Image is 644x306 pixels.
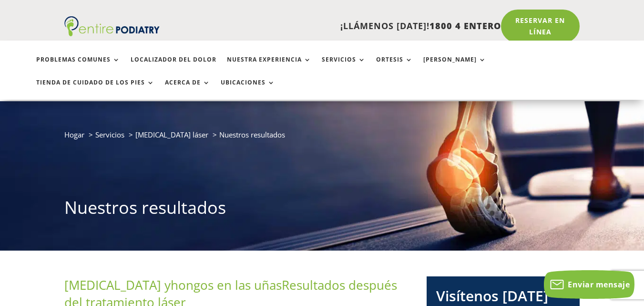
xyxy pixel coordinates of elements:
[131,56,216,77] a: Localizador del dolor
[227,56,311,77] a: Nuestra experiencia
[135,130,208,139] a: [MEDICAL_DATA] láser
[429,20,501,32] font: 1800 4 ENTERO
[165,78,201,86] font: Acerca de
[171,276,282,294] font: hongos en las uñas
[64,128,580,148] nav: migaja de pan
[36,55,111,63] font: Problemas comunes
[221,78,266,86] font: Ubicaciones
[131,55,216,63] font: Localizador del dolor
[165,79,210,100] a: Acerca de
[219,130,285,139] font: Nuestros resultados
[227,55,302,63] font: Nuestra experiencia
[340,20,429,32] font: ¡LLÁMENOS [DATE]!
[568,279,630,290] font: Enviar mensaje
[501,10,580,43] a: Reservar en línea
[423,56,486,77] a: [PERSON_NAME]
[376,56,413,77] a: Ortesis
[64,16,160,36] img: logotipo (1)
[515,16,565,36] font: Reservar en línea
[544,270,634,299] button: Enviar mensaje
[36,78,145,86] font: Tienda de cuidado de los pies
[423,55,477,63] font: [PERSON_NAME]
[376,55,403,63] font: Ortesis
[322,55,356,63] font: Servicios
[36,56,120,77] a: Problemas comunes
[64,29,160,38] a: Podología completa
[221,79,275,100] a: Ubicaciones
[95,130,124,139] a: Servicios
[64,130,84,139] a: Hogar
[64,276,171,294] font: [MEDICAL_DATA] y
[322,56,366,77] a: Servicios
[36,79,154,100] a: Tienda de cuidado de los pies
[436,286,548,306] font: Visítenos [DATE]
[64,196,226,219] font: Nuestros resultados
